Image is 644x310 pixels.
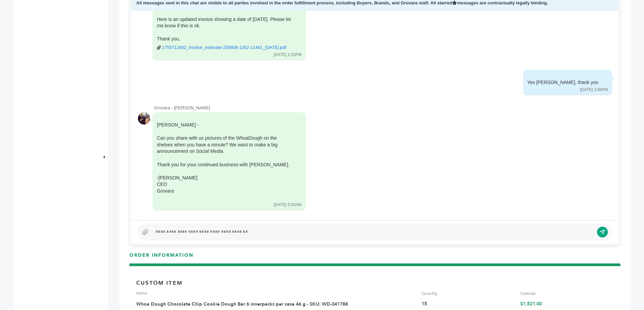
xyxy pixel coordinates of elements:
div: -[PERSON_NAME] [157,175,292,181]
div: Yes [PERSON_NAME], thank you [527,79,598,86]
h3: ORDER INFORMATION [129,252,620,264]
div: Can you share with us pictures of the WhoaDough on the shelves when you have a minute? We want to... [157,135,292,155]
div: Thank you, [157,36,292,43]
div: [DATE] 1:53PM [274,52,302,58]
div: Hi [PERSON_NAME], [157,3,292,51]
div: Subtotal [520,290,614,297]
div: CEO [157,181,292,188]
div: Grovara [157,188,292,195]
div: Whoa Dough Chocolate Chip Cookie Dough Bar 6 innerpacks per case 46 g - SKU: WD-341788 [136,301,416,308]
div: [DATE] 2:06PM [580,87,608,93]
p: Custom Item [136,279,183,287]
div: Thank you for your continued business with [PERSON_NAME]. [157,162,292,168]
div: Quantity [422,290,515,297]
div: Grovara - [PERSON_NAME] [154,105,612,111]
div: [DATE] 2:03AM [274,202,302,208]
div: $1,521.00 [520,301,614,308]
div: Here is an updated invoice showing a date of [DATE]. Please let me know if this is ok. [157,16,292,29]
div: Name [136,290,416,297]
div: 15 [422,301,515,308]
a: 1755712402_invoice_estimate-250808-1352-11481_[DATE].pdf [162,45,286,51]
div: [PERSON_NAME] - [157,122,292,201]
